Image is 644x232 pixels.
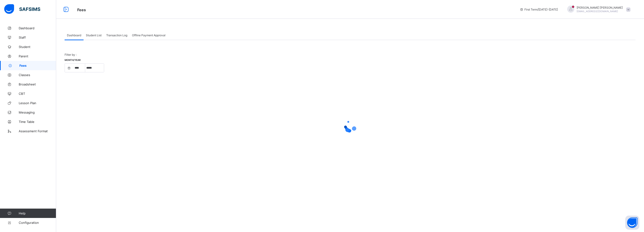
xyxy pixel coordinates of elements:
span: Assessment Format [19,129,56,133]
span: Offline Payment Approval [132,33,165,37]
span: Filter by : [65,53,77,56]
div: AbdulazizRavat [563,6,633,13]
img: safsims [4,4,40,14]
span: Student [19,45,56,49]
span: [PERSON_NAME] [PERSON_NAME] [577,6,623,9]
span: Classes [19,73,56,77]
span: Broadsheet [19,82,56,86]
span: Transaction Log [106,33,127,37]
span: Messaging [19,110,56,114]
span: Staff [19,36,56,39]
span: Fees [77,7,86,12]
span: Fees [19,64,56,67]
span: Help [19,211,56,215]
span: CBT [19,92,56,96]
span: [EMAIL_ADDRESS][DOMAIN_NAME] [577,10,618,13]
span: Configuration [19,221,56,225]
span: session/term information [520,8,558,11]
button: Open asap [625,216,639,230]
span: Student List [86,33,102,37]
span: Dashboard [67,33,81,37]
span: Parent [19,54,56,58]
span: Lesson Plan [19,101,56,105]
span: Month/Year [65,59,81,61]
span: Time Table [19,120,56,124]
span: Dashboard [19,26,56,30]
